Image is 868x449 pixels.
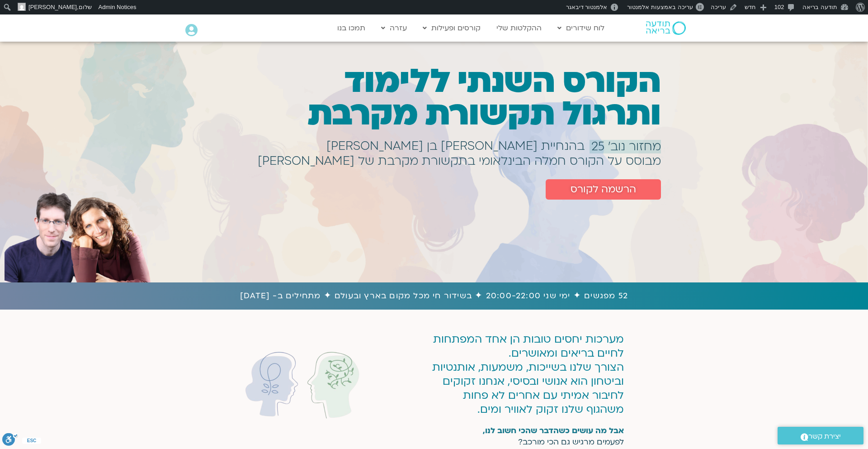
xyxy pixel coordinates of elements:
[492,19,546,37] a: ההקלטות שלי
[426,332,624,416] p: מערכות יחסים טובות הן אחד המפתחות לחיים בריאים ומאושרים. הצורך שלנו בשייכות, משמעות, אותנטיות ובי...
[553,19,609,37] a: לוח שידורים
[483,425,624,436] strong: אבל מה עושים כשהדבר שהכי חשוב לנו,
[571,184,636,195] span: הרשמה לקורס
[258,159,661,163] h1: מבוסס על הקורס חמלה הבינלאומי בתקשורת מקרבת של [PERSON_NAME]
[377,19,411,37] a: עזרה
[591,140,661,153] span: מחזור נוב׳ 25
[418,19,485,37] a: קורסים ופעילות
[627,4,693,10] span: עריכה באמצעות אלמנטור
[326,144,585,148] h1: בהנחיית [PERSON_NAME] בן [PERSON_NAME]
[5,289,863,303] h1: 52 מפגשים ✦ ימי שני 20:00-22:00 ✦ בשידור חי מכל מקום בארץ ובעולם ✦ מתחילים ב- [DATE]
[808,430,841,443] span: יצירת קשר
[28,4,77,10] span: [PERSON_NAME]
[546,179,661,200] a: הרשמה לקורס
[333,19,370,37] a: תמכו בנו
[590,140,661,153] a: מחזור נוב׳ 25
[778,427,863,444] a: יצירת קשר
[230,65,661,130] h1: הקורס השנתי ללימוד ותרגול תקשורת מקרבת
[646,21,686,35] img: תודעה בריאה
